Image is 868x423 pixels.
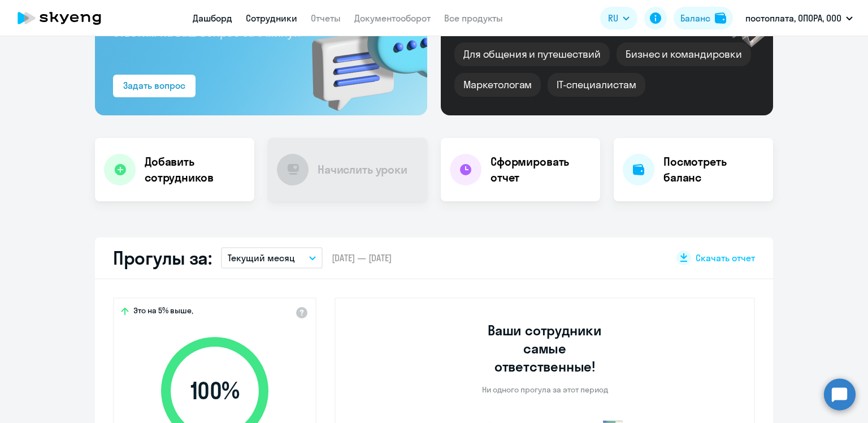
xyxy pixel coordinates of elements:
[472,321,618,375] h3: Ваши сотрудники самые ответственные!
[150,377,280,404] span: 100 %
[133,305,193,319] span: Это на 5% выше,
[745,11,841,25] p: постоплата, ОПОРА, ООО
[600,7,637,29] button: RU
[740,5,858,32] button: постоплата, ОПОРА, ООО
[548,73,645,97] div: IT-специалистам
[454,73,541,97] div: Маркетологам
[311,12,341,24] a: Отчеты
[444,12,503,24] a: Все продукты
[715,12,726,24] img: balance
[145,154,245,185] h4: Добавить сотрудников
[228,251,295,265] p: Текущий месяц
[113,247,212,269] h2: Прогулы за:
[221,247,323,269] button: Текущий месяц
[617,42,751,66] div: Бизнес и командировки
[113,75,196,97] button: Задать вопрос
[663,154,764,185] h4: Посмотреть баланс
[696,252,755,264] span: Скачать отчет
[332,252,392,264] span: [DATE] — [DATE]
[123,79,185,92] div: Задать вопрос
[354,12,431,24] a: Документооборот
[491,154,591,185] h4: Сформировать отчет
[674,7,733,29] button: Балансbalance
[318,162,407,178] h4: Начислить уроки
[608,11,618,25] span: RU
[454,42,610,66] div: Для общения и путешествий
[246,12,297,24] a: Сотрудники
[680,11,710,25] div: Баланс
[482,385,608,395] p: Ни одного прогула за этот период
[193,12,232,24] a: Дашборд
